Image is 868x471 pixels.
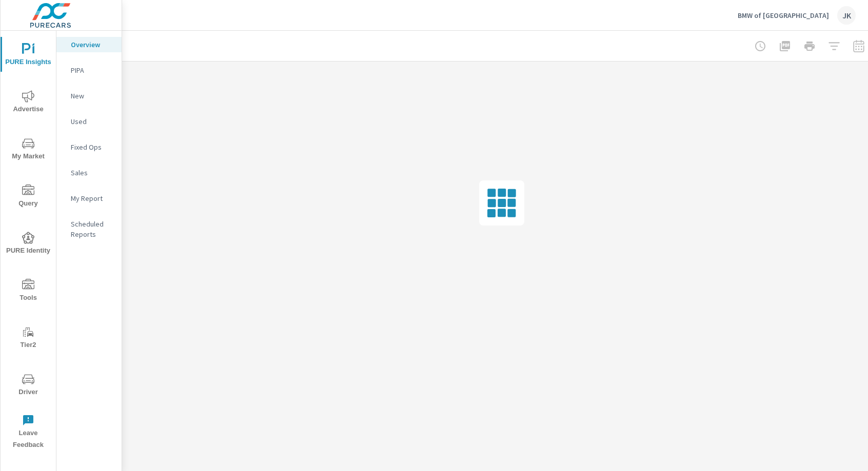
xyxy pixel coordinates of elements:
[71,39,113,50] p: Overview
[4,326,53,351] span: Tier2
[4,232,53,257] span: PURE Identity
[4,279,53,304] span: Tools
[56,216,122,242] div: Scheduled Reports
[4,43,53,68] span: PURE Insights
[837,6,856,25] div: JK
[56,63,122,78] div: PIPA
[56,88,122,104] div: New
[4,373,53,398] span: Driver
[56,165,122,180] div: Sales
[71,219,113,239] p: Scheduled Reports
[4,137,53,162] span: My Market
[4,414,53,451] span: Leave Feedback
[71,168,113,178] p: Sales
[71,193,113,203] p: My Report
[71,65,113,75] p: PIPA
[4,185,53,210] span: Query
[71,142,113,152] p: Fixed Ops
[56,114,122,129] div: Used
[738,11,829,20] p: BMW of [GEOGRAPHIC_DATA]
[1,31,56,455] div: nav menu
[4,90,53,115] span: Advertise
[56,37,122,52] div: Overview
[71,116,113,127] p: Used
[56,139,122,155] div: Fixed Ops
[71,91,113,101] p: New
[56,191,122,206] div: My Report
